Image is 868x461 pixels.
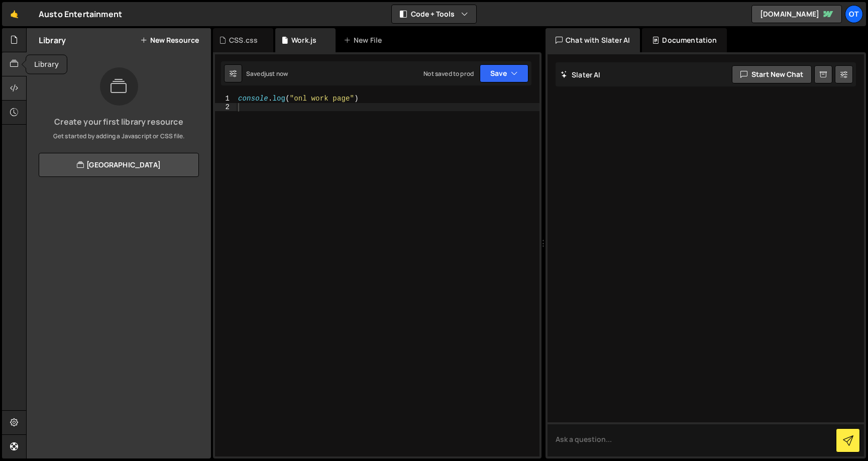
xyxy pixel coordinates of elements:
div: Austo Entertainment [39,8,122,20]
div: just now [264,69,288,78]
p: Get started by adding a Javascript or CSS file. [35,132,203,141]
div: Not saved to prod [423,69,474,78]
div: Work.js [291,35,316,45]
button: New Resource [140,36,199,44]
h3: Create your first library resource [35,118,203,126]
a: OT [845,5,863,23]
button: Code + Tools [392,5,476,23]
div: CSS.css [229,35,258,45]
a: [GEOGRAPHIC_DATA] [39,153,199,177]
div: Saved [246,69,288,78]
div: Chat with Slater AI [546,28,640,52]
div: 1 [215,95,236,103]
a: 🤙 [2,2,27,26]
button: Save [480,64,528,82]
div: Documentation [642,28,727,52]
h2: Slater AI [561,70,601,79]
div: New File [344,35,386,45]
div: Library [26,55,67,74]
div: 2 [215,103,236,112]
button: Start new chat [732,65,812,83]
a: [DOMAIN_NAME] [751,5,842,23]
